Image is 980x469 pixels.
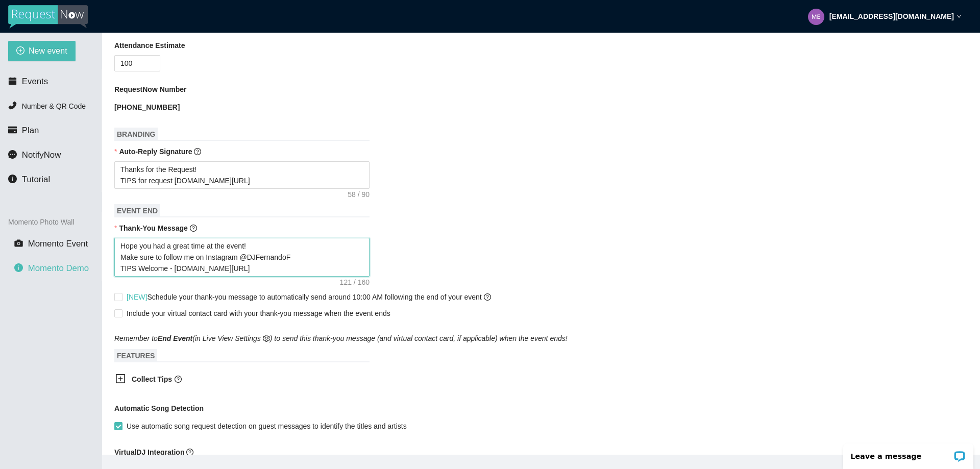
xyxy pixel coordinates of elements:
b: RequestNow Number [114,84,187,95]
span: NotifyNow [22,150,61,160]
b: Auto-Reply Signature [119,147,192,156]
img: RequestNow [8,5,88,29]
i: Remember to (in Live View Settings ) to send this thank-you message (and virtual contact card, if... [114,334,568,342]
span: message [8,150,17,159]
b: Attendance Estimate [114,40,185,51]
textarea: Thanks for the Request! TIPS for request [DOMAIN_NAME][URL] [114,161,370,189]
iframe: LiveChat chat widget [837,437,980,469]
span: Use automatic song request detection on guest messages to identify the titles and artists [122,421,411,432]
span: Tutorial [22,175,50,184]
span: Schedule your thank-you message to automatically send around 10:00 AM following the end of your e... [127,293,491,301]
b: [PHONE_NUMBER] [114,103,180,111]
span: BRANDING [114,128,158,141]
span: credit-card [8,126,17,134]
span: phone [8,101,17,110]
span: Momento Demo [28,263,89,273]
span: question-circle [186,449,193,456]
span: down [957,14,962,19]
span: camera [14,239,23,248]
span: Include your virtual contact card with your thank-you message when the event ends [127,309,390,317]
span: Momento Event [28,239,88,249]
span: info-circle [14,263,23,272]
span: question-circle [175,376,182,383]
span: Plan [22,126,39,135]
b: Thank-You Message [119,224,187,232]
b: End Event [158,334,192,342]
div: Collect Tipsquestion-circle [107,367,362,392]
span: Events [22,77,48,86]
span: plus-circle [16,46,24,56]
b: Automatic Song Detection [114,403,204,414]
span: New event [29,44,67,57]
span: FEATURES [114,349,157,362]
textarea: Hope you had a great time at the event! Make sure to follow me on Instagram @DJFernandoF TIPS Wel... [114,238,370,277]
button: plus-circleNew event [8,41,76,61]
span: EVENT END [114,204,160,217]
span: Number & QR Code [22,102,86,110]
span: question-circle [194,148,201,155]
span: info-circle [8,175,17,183]
span: [NEW] [127,293,147,301]
b: VirtualDJ Integration [114,448,184,456]
span: question-circle [484,293,491,301]
span: question-circle [190,225,197,232]
img: 857ddd2fa6698a26fa621b10566aaef6 [808,9,824,25]
span: setting [263,335,270,342]
strong: [EMAIL_ADDRESS][DOMAIN_NAME] [829,12,954,20]
span: calendar [8,77,17,85]
b: Collect Tips [132,375,172,383]
span: plus-square [115,374,126,384]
